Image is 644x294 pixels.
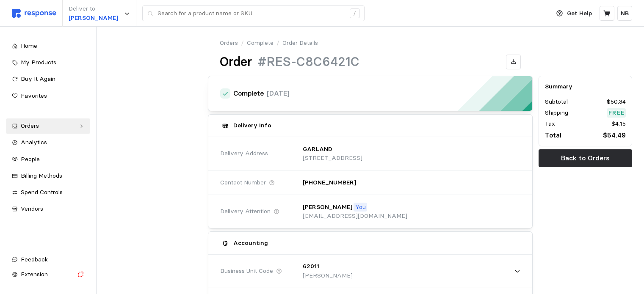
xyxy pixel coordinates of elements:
p: / [276,38,279,48]
span: Delivery Address [220,149,268,158]
span: People [21,155,40,163]
a: Home [6,38,90,54]
p: 62011 [303,262,319,271]
a: Vendors [6,201,90,217]
span: Billing Methods [21,172,62,179]
a: Orders [220,38,238,48]
span: Favorites [21,92,47,99]
span: Contact Number [220,178,266,187]
div: / [350,8,360,19]
p: [PERSON_NAME] [303,271,353,280]
h5: Accounting [233,239,268,247]
div: Orders [21,121,75,131]
p: $50.34 [607,97,626,107]
a: Spend Controls [6,185,90,200]
h5: Delivery Info [233,121,271,130]
a: My Products [6,55,90,70]
p: [PHONE_NUMBER] [303,178,356,187]
span: Extension [21,270,48,278]
p: Total [545,130,561,140]
span: Business Unit Code [220,267,273,276]
p: GARLAND [303,145,332,154]
a: Favorites [6,88,90,104]
span: My Products [21,58,56,66]
span: Buy It Again [21,75,55,82]
h1: #RES-C8C6421C [258,54,359,70]
h5: Summary [545,82,626,91]
p: You [355,203,366,212]
p: $4.15 [611,119,626,129]
p: [PERSON_NAME] [69,14,118,23]
p: Get Help [567,9,592,18]
p: [STREET_ADDRESS] [303,154,362,163]
p: Back to Orders [561,153,610,163]
button: Back to Orders [539,149,632,167]
span: Feedback [21,256,48,263]
a: Buy It Again [6,71,90,87]
p: / [241,38,244,48]
input: Search for a product name or SKU [158,6,345,21]
button: Extension [6,267,90,282]
p: [DATE] [267,88,290,99]
p: Deliver to [69,4,118,14]
a: Billing Methods [6,168,90,184]
img: svg%3e [12,9,56,18]
p: Order Details [282,38,318,48]
p: Free [608,108,625,118]
a: Analytics [6,135,90,150]
button: NB [617,6,632,21]
span: Vendors [21,205,43,212]
span: Home [21,42,37,49]
h1: Order [220,54,252,70]
span: Analytics [21,138,47,146]
button: Get Help [551,5,597,22]
h4: Complete [233,89,264,99]
p: [PERSON_NAME] [303,203,352,212]
span: Delivery Attention [220,207,271,216]
p: [EMAIL_ADDRESS][DOMAIN_NAME] [303,212,407,221]
p: Shipping [545,108,568,118]
span: Spend Controls [21,188,63,196]
a: Complete [247,38,274,48]
p: NB [621,9,629,18]
a: People [6,152,90,167]
a: Orders [6,118,90,134]
p: Subtotal [545,97,568,107]
p: Tax [545,119,555,129]
p: $54.49 [603,130,626,140]
button: Feedback [6,252,90,267]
